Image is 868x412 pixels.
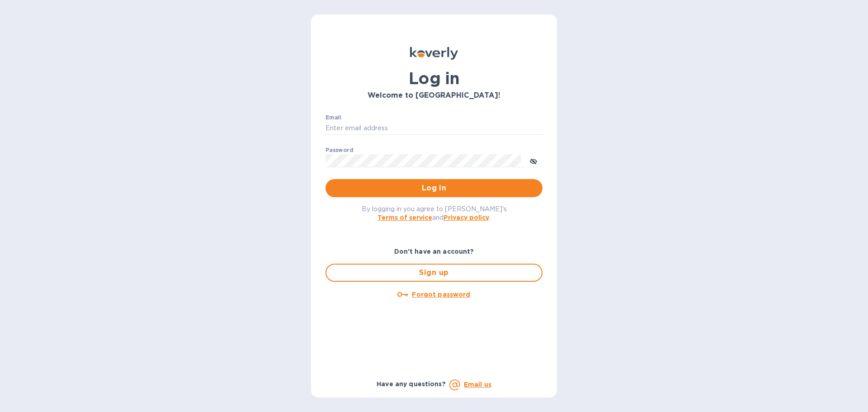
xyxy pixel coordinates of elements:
[377,380,446,388] b: Have any questions?
[410,47,458,60] img: Koverly
[394,248,474,255] b: Don't have an account?
[325,179,542,197] button: Log in
[325,147,353,153] label: Password
[464,381,491,388] a: Email us
[443,214,489,221] a: Privacy policy
[325,91,542,100] h3: Welcome to [GEOGRAPHIC_DATA]!
[325,69,542,88] h1: Log in
[325,264,542,282] button: Sign up
[362,205,507,221] span: By logging in you agree to [PERSON_NAME]'s and .
[334,267,534,278] span: Sign up
[333,183,535,194] span: Log in
[325,115,341,120] label: Email
[325,122,542,135] input: Enter email address
[377,214,432,221] a: Terms of service
[412,291,470,298] u: Forgot password
[524,152,542,170] button: toggle password visibility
